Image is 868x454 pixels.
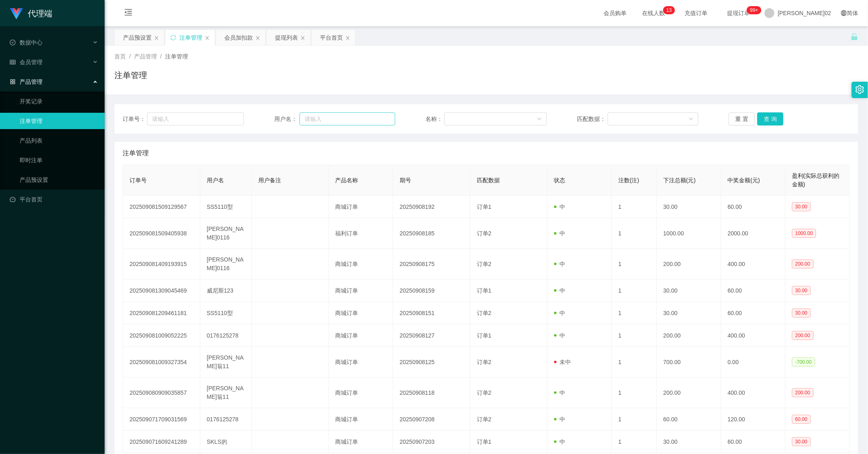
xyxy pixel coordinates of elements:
span: 订单2 [477,261,492,267]
td: 202509081209461181 [123,302,200,324]
td: 1 [612,408,657,431]
span: 状态 [554,177,566,183]
span: 订单1 [477,332,492,339]
td: [PERSON_NAME]0116 [200,218,252,249]
font: 会员管理 [20,59,43,65]
font: 中 [560,230,566,237]
a: 开奖记录 [20,93,98,110]
span: 中奖金额(元) [728,177,760,183]
div: 产品预设置 [123,30,152,45]
i: 图标： table [10,59,16,65]
i: 图标： 关闭 [154,36,159,40]
h1: 注单管理 [114,69,147,81]
font: 在线人数 [642,10,665,16]
td: 20250908125 [393,347,470,378]
span: 期号 [400,177,411,183]
i: 图标： 解锁 [851,33,858,40]
td: 202509071709031569 [123,408,200,431]
p: 1 [667,6,669,14]
td: SS5110型 [200,196,252,218]
td: 1 [612,378,657,408]
span: 1000.00 [792,229,816,238]
span: 订单1 [477,438,492,445]
font: 充值订单 [685,10,707,16]
span: 30.00 [792,286,811,295]
span: 产品名称 [336,177,358,183]
td: [PERSON_NAME]翁11 [200,378,252,408]
td: 400.00 [721,249,785,280]
span: -700.00 [792,358,815,367]
td: [PERSON_NAME]0116 [200,249,252,280]
td: 商城订单 [329,324,393,347]
span: 30.00 [792,437,811,446]
td: 1 [612,280,657,302]
span: 用户名 [207,177,224,183]
font: 中 [560,332,566,339]
span: 盈利(实际总获利的金额) [792,172,840,188]
span: 60.00 [792,415,811,424]
span: 注单管理 [165,53,188,60]
td: 20250907208 [393,408,470,431]
td: 1 [612,324,657,347]
span: 订单号 [130,177,147,183]
td: 20250907203 [393,431,470,453]
i: 图标： global [841,10,847,16]
td: 商城订单 [329,408,393,431]
td: 福利订单 [329,218,393,249]
span: 名称： [426,115,444,123]
td: 202509080909035857 [123,378,200,408]
td: 1000.00 [657,218,721,249]
td: 20250908127 [393,324,470,347]
td: 202509081009327354 [123,347,200,378]
td: 60.00 [721,196,785,218]
span: 产品管理 [134,53,157,60]
span: 订单1 [477,287,492,294]
a: 注单管理 [20,113,98,129]
td: 200.00 [657,249,721,280]
td: 60.00 [657,408,721,431]
span: 订单号： [123,115,147,123]
i: 图标： 关闭 [300,36,305,40]
td: 20250908175 [393,249,470,280]
span: 匹配数据： [577,115,608,123]
td: 0.00 [721,347,785,378]
div: 提现列表 [275,30,298,45]
td: 202509071609241289 [123,431,200,453]
i: 图标： AppStore-O [10,79,16,85]
td: 0176125278 [200,324,252,347]
font: 简体 [847,10,858,16]
font: 未中 [560,359,571,365]
font: 中 [560,310,566,316]
td: 20250908159 [393,280,470,302]
span: 200.00 [792,331,814,340]
span: 订单2 [477,359,492,365]
input: 请输入 [300,112,396,125]
a: 即时注单 [20,152,98,168]
span: 订单1 [477,204,492,210]
div: 平台首页 [320,30,343,45]
div: 注单管理 [179,30,202,45]
td: 30.00 [657,196,721,218]
span: 30.00 [792,202,811,211]
td: 1 [612,302,657,324]
span: 下注总额(元) [663,177,696,183]
font: 中 [560,389,566,396]
sup: 13 [663,6,675,14]
h1: 代理端 [28,0,52,27]
td: 商城订单 [329,347,393,378]
td: 1 [612,218,657,249]
td: 60.00 [721,280,785,302]
p: 3 [669,6,672,14]
td: 60.00 [721,431,785,453]
font: 中 [560,438,566,445]
td: 202509081309045469 [123,280,200,302]
td: 1 [612,196,657,218]
td: 30.00 [657,302,721,324]
span: 订单2 [477,416,492,423]
a: 产品列表 [20,132,98,149]
i: 图标： 关闭 [255,36,260,40]
td: 20250908185 [393,218,470,249]
td: 700.00 [657,347,721,378]
span: 注数(注) [618,177,639,183]
td: [PERSON_NAME]翁11 [200,347,252,378]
